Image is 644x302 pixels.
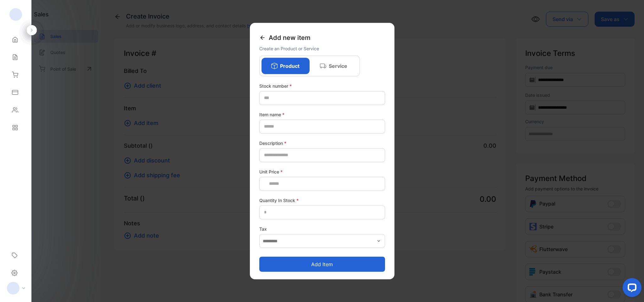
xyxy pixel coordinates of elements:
span: Create an Product or Service [259,46,319,51]
span: Add new item [269,33,311,42]
button: Add item [259,257,385,272]
label: Tax [259,225,385,232]
label: Stock number [259,82,385,89]
p: Product [280,62,300,69]
iframe: LiveChat chat widget [618,276,644,302]
label: Quantity In Stock [259,197,385,203]
label: Unit Price [259,168,385,175]
label: Description [259,140,385,146]
p: Service [329,62,347,69]
label: Item name [259,111,385,118]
